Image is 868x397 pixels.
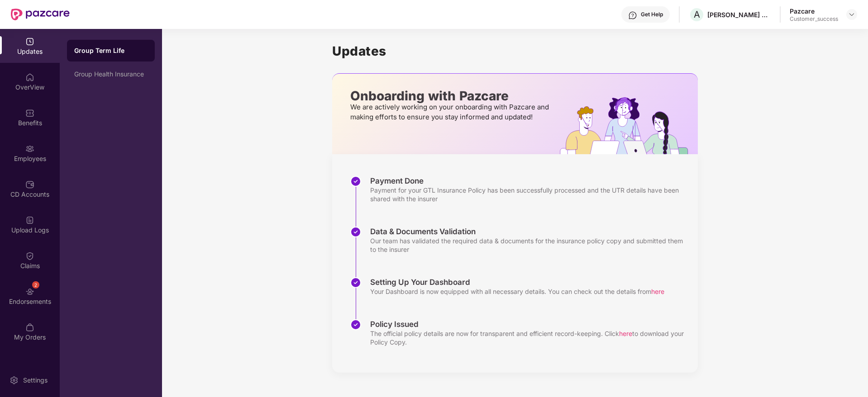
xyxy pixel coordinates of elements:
[25,216,34,225] img: svg+xml;base64,PHN2ZyBpZD0iVXBsb2FkX0xvZ3MiIGRhdGEtbmFtZT0iVXBsb2FkIExvZ3MiIHhtbG5zPSJodHRwOi8vd3...
[350,277,361,288] img: svg+xml;base64,PHN2ZyBpZD0iU3RlcC1Eb25lLTMyeDMyIiB4bWxucz0iaHR0cDovL3d3dy53My5vcmcvMjAwMC9zdmciIH...
[790,15,838,23] div: Customer_success
[651,288,664,295] span: here
[370,329,689,346] div: The official policy details are now for transparent and efficient record-keeping. Click to downlo...
[11,9,70,20] img: New Pazcare Logo
[619,330,632,337] span: here
[350,92,552,100] p: Onboarding with Pazcare
[350,319,361,330] img: svg+xml;base64,PHN2ZyBpZD0iU3RlcC1Eb25lLTMyeDMyIiB4bWxucz0iaHR0cDovL3d3dy53My5vcmcvMjAwMC9zdmciIH...
[370,186,689,203] div: Payment for your GTL Insurance Policy has been successfully processed and the UTR details have be...
[10,376,19,385] img: svg+xml;base64,PHN2ZyBpZD0iU2V0dGluZy0yMHgyMCIgeG1sbnM9Imh0dHA6Ly93d3cudzMub3JnLzIwMDAvc3ZnIiB3aW...
[25,251,34,260] img: svg+xml;base64,PHN2ZyBpZD0iQ2xhaW0iIHhtbG5zPSJodHRwOi8vd3d3LnczLm9yZy8yMDAwL3N2ZyIgd2lkdGg9IjIwIi...
[25,109,34,118] img: svg+xml;base64,PHN2ZyBpZD0iQmVuZWZpdHMiIHhtbG5zPSJodHRwOi8vd3d3LnczLm9yZy8yMDAwL3N2ZyIgd2lkdGg9Ij...
[370,236,689,254] div: Our team has validated the required data & documents for the insurance policy copy and submitted ...
[370,277,664,287] div: Setting Up Your Dashboard
[790,7,838,15] div: Pazcare
[560,97,698,154] img: hrOnboarding
[641,11,663,18] div: Get Help
[32,281,39,288] div: 2
[350,227,361,237] img: svg+xml;base64,PHN2ZyBpZD0iU3RlcC1Eb25lLTMyeDMyIiB4bWxucz0iaHR0cDovL3d3dy53My5vcmcvMjAwMC9zdmciIH...
[370,287,664,296] div: Your Dashboard is now equipped with all necessary details. You can check out the details from
[848,11,855,18] img: svg+xml;base64,PHN2ZyBpZD0iRHJvcGRvd24tMzJ4MzIiIHhtbG5zPSJodHRwOi8vd3d3LnczLm9yZy8yMDAwL3N2ZyIgd2...
[370,319,689,329] div: Policy Issued
[628,11,637,20] img: svg+xml;base64,PHN2ZyBpZD0iSGVscC0zMngzMiIgeG1sbnM9Imh0dHA6Ly93d3cudzMub3JnLzIwMDAvc3ZnIiB3aWR0aD...
[694,9,700,20] span: A
[25,37,34,46] img: svg+xml;base64,PHN2ZyBpZD0iVXBkYXRlZCIgeG1sbnM9Imh0dHA6Ly93d3cudzMub3JnLzIwMDAvc3ZnIiB3aWR0aD0iMj...
[74,46,148,55] div: Group Term Life
[332,43,698,59] h1: Updates
[707,10,771,19] div: [PERSON_NAME] STERILE SOLUTIONS PRIVATE LIMITED
[370,227,689,236] div: Data & Documents Validation
[25,144,34,153] img: svg+xml;base64,PHN2ZyBpZD0iRW1wbG95ZWVzIiB4bWxucz0iaHR0cDovL3d3dy53My5vcmcvMjAwMC9zdmciIHdpZHRoPS...
[370,176,689,186] div: Payment Done
[25,73,34,82] img: svg+xml;base64,PHN2ZyBpZD0iSG9tZSIgeG1sbnM9Imh0dHA6Ly93d3cudzMub3JnLzIwMDAvc3ZnIiB3aWR0aD0iMjAiIG...
[25,180,34,189] img: svg+xml;base64,PHN2ZyBpZD0iQ0RfQWNjb3VudHMiIGRhdGEtbmFtZT0iQ0QgQWNjb3VudHMiIHhtbG5zPSJodHRwOi8vd3...
[74,71,148,78] div: Group Health Insurance
[25,287,34,296] img: svg+xml;base64,PHN2ZyBpZD0iRW5kb3JzZW1lbnRzIiB4bWxucz0iaHR0cDovL3d3dy53My5vcmcvMjAwMC9zdmciIHdpZH...
[20,376,50,385] div: Settings
[350,176,361,187] img: svg+xml;base64,PHN2ZyBpZD0iU3RlcC1Eb25lLTMyeDMyIiB4bWxucz0iaHR0cDovL3d3dy53My5vcmcvMjAwMC9zdmciIH...
[350,102,552,122] p: We are actively working on your onboarding with Pazcare and making efforts to ensure you stay inf...
[25,323,34,332] img: svg+xml;base64,PHN2ZyBpZD0iTXlfT3JkZXJzIiBkYXRhLW5hbWU9Ik15IE9yZGVycyIgeG1sbnM9Imh0dHA6Ly93d3cudz...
